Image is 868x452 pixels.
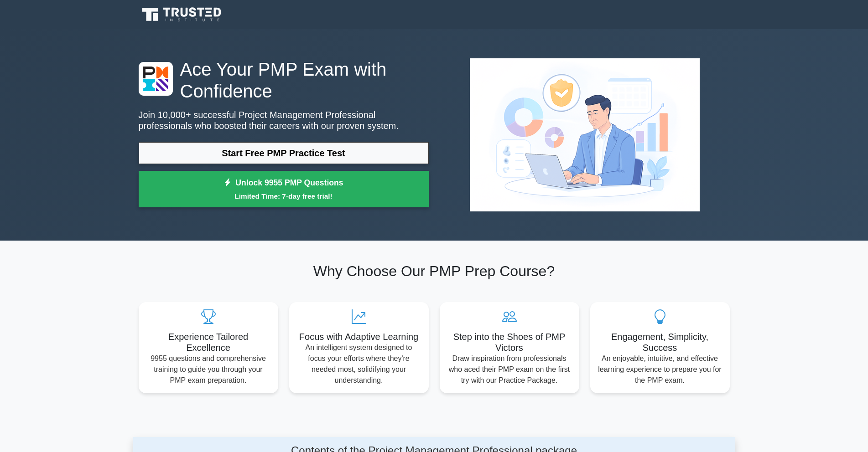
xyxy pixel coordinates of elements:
a: Start Free PMP Practice Test [139,142,429,164]
p: An intelligent system designed to focus your efforts where they're needed most, solidifying your ... [296,342,421,386]
h1: Ace Your PMP Exam with Confidence [139,58,429,102]
h5: Focus with Adaptive Learning [296,331,421,342]
p: Draw inspiration from professionals who aced their PMP exam on the first try with our Practice Pa... [447,353,572,386]
h5: Experience Tailored Excellence [146,331,271,353]
small: Limited Time: 7-day free trial! [150,191,417,201]
a: Unlock 9955 PMP QuestionsLimited Time: 7-day free trial! [139,171,429,207]
h5: Step into the Shoes of PMP Victors [447,331,572,353]
p: Join 10,000+ successful Project Management Professional professionals who boosted their careers w... [139,109,429,131]
p: An enjoyable, intuitive, and effective learning experience to prepare you for the PMP exam. [598,353,722,386]
img: Project Management Professional Preview [463,51,707,219]
p: 9955 questions and comprehensive training to guide you through your PMP exam preparation. [146,353,271,386]
h2: Why Choose Our PMP Prep Course? [139,262,730,280]
h5: Engagement, Simplicity, Success [598,331,722,353]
